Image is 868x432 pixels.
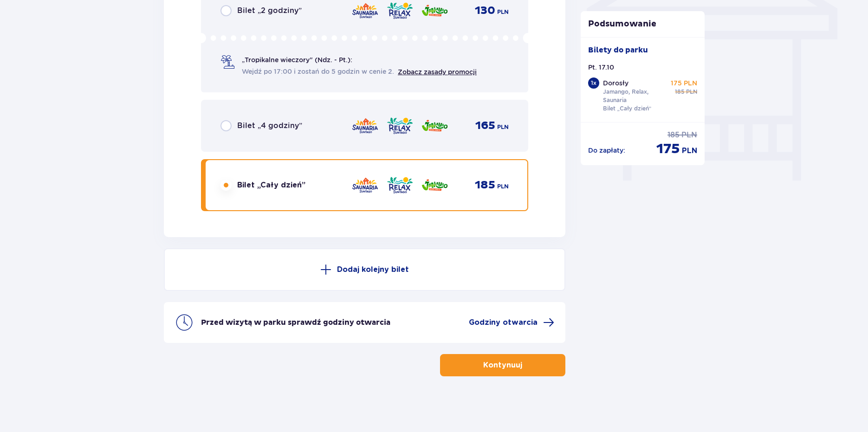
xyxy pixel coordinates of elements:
span: 185 [475,178,495,192]
p: Bilet „Cały dzień” [603,104,652,113]
p: Pt. 17.10 [588,63,614,72]
span: Godziny otwarcia [469,317,538,328]
p: Bilety do parku [588,45,648,55]
span: PLN [681,130,697,140]
img: Relax [386,1,414,20]
img: Relax [386,116,414,135]
a: Godziny otwarcia [469,317,554,328]
img: Saunaria [351,175,379,195]
span: 130 [475,4,495,18]
span: Bilet „2 godziny” [237,6,302,16]
span: PLN [497,8,509,16]
span: PLN [686,88,697,96]
span: 165 [475,119,495,133]
p: 175 PLN [671,78,697,88]
p: Podsumowanie [581,19,705,30]
span: 185 [667,130,680,140]
span: 185 [675,88,684,96]
img: Saunaria [351,1,379,20]
div: 1 x [588,77,599,89]
a: Zobacz zasady promocji [398,68,477,76]
img: Saunaria [351,116,379,135]
p: Przed wizytą w parku sprawdź godziny otwarcia [201,317,390,328]
span: 175 [656,140,680,158]
img: Relax [386,175,414,195]
p: Do zapłaty : [588,146,625,155]
span: Wejdź po 17:00 i zostań do 5 godzin w cenie 2. [242,67,394,76]
p: Kontynuuj [483,360,522,370]
span: Bilet „Cały dzień” [237,180,305,190]
img: Jamango [421,175,448,195]
button: Kontynuuj [440,354,565,376]
p: Dorosły [603,78,628,88]
span: „Tropikalne wieczory" (Ndz. - Pt.): [242,55,352,64]
span: Bilet „4 godziny” [237,121,302,131]
span: PLN [682,146,697,156]
span: PLN [497,123,509,131]
button: Dodaj kolejny bilet [164,248,565,291]
img: Jamango [421,116,448,135]
img: Jamango [421,1,448,20]
p: Dodaj kolejny bilet [337,264,409,275]
span: PLN [497,182,509,191]
p: Jamango, Relax, Saunaria [603,88,667,104]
